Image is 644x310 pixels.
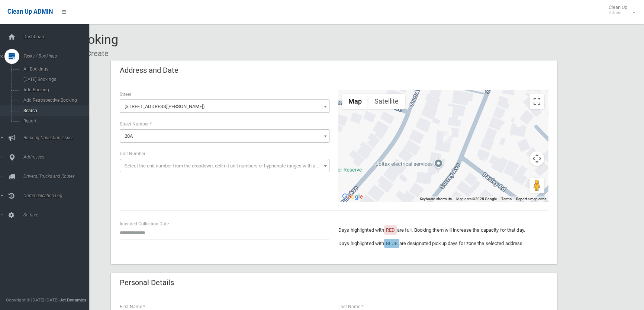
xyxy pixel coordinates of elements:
[120,99,329,113] span: Surrey Avenue (GEORGES HALL 2198)
[386,227,395,233] span: RED
[125,163,332,169] span: Select the unit number from the dropdown, delimit unit numbers or hyphenate ranges with a comma
[7,8,53,15] span: Clean Up ADMIN
[21,108,88,113] span: Search
[529,178,544,193] button: Drag Pegman onto the map to open Street View
[529,94,544,109] button: Toggle fullscreen view
[501,197,512,201] a: Terms (opens in new tab)
[6,297,58,303] span: Copyright © [DATE]-[DATE]
[443,131,452,143] div: 20A Surrey Avenue, GEORGES HALL NSW 2198
[21,98,88,103] span: Add Retrospective Booking
[111,63,187,78] header: Address and Date
[21,135,94,140] span: Booking Collection Issues
[111,275,183,290] header: Personal Details
[609,10,627,16] small: Admin
[125,133,133,139] span: 20A
[338,239,548,248] p: Days highlighted with are designated pickup days for zone the selected address.
[516,197,546,201] a: Report a map error
[340,192,365,202] img: Google
[21,87,88,92] span: Add Booking
[120,129,329,143] span: 20A
[122,101,328,112] span: Surrey Avenue (GEORGES HALL 2198)
[386,241,397,246] span: BLUE
[21,118,88,124] span: Report
[21,212,94,218] span: Settings
[59,297,86,303] strong: Jet Dynamics
[340,192,365,202] a: Open this area in Google Maps (opens a new window)
[368,94,405,109] button: Show satellite imagery
[21,66,88,72] span: All Bookings
[529,151,544,166] button: Map camera controls
[21,154,94,160] span: Addresses
[605,4,635,16] span: Clean Up
[122,131,328,141] span: 20A
[21,34,94,39] span: Dashboard
[21,174,94,179] span: Drivers, Trucks and Routes
[456,197,497,201] span: Map data ©2025 Google
[338,226,548,235] p: Days highlighted with are full. Booking them will increase the capacity for that day.
[21,193,94,198] span: Communication Log
[81,47,109,61] li: Create
[420,196,452,202] button: Keyboard shortcuts
[21,77,88,82] span: [DATE] Bookings
[21,53,94,59] span: Tasks / Bookings
[342,94,368,109] button: Show street map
